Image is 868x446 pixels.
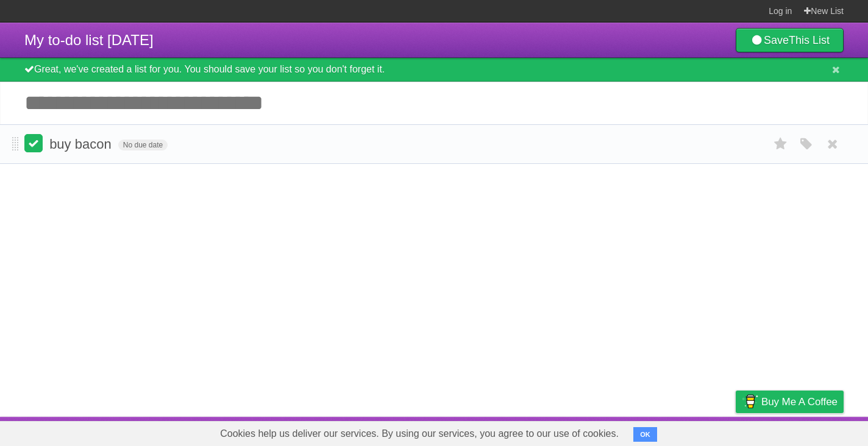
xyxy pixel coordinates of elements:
[767,420,844,443] a: Suggest a feature
[633,427,657,442] button: OK
[769,134,792,154] label: Star task
[742,391,758,412] img: Buy me a coffee
[24,134,43,152] label: Done
[736,28,844,52] a: SaveThis List
[614,420,663,443] a: Developers
[678,420,705,443] a: Terms
[574,420,599,443] a: About
[789,34,830,46] b: This List
[720,420,752,443] a: Privacy
[24,32,154,48] span: My to-do list [DATE]
[118,140,168,150] span: No due date
[49,136,115,152] span: buy bacon
[761,391,838,412] span: Buy me a coffee
[208,422,631,446] span: Cookies help us deliver our services. By using our services, you agree to our use of cookies.
[736,391,844,413] a: Buy me a coffee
